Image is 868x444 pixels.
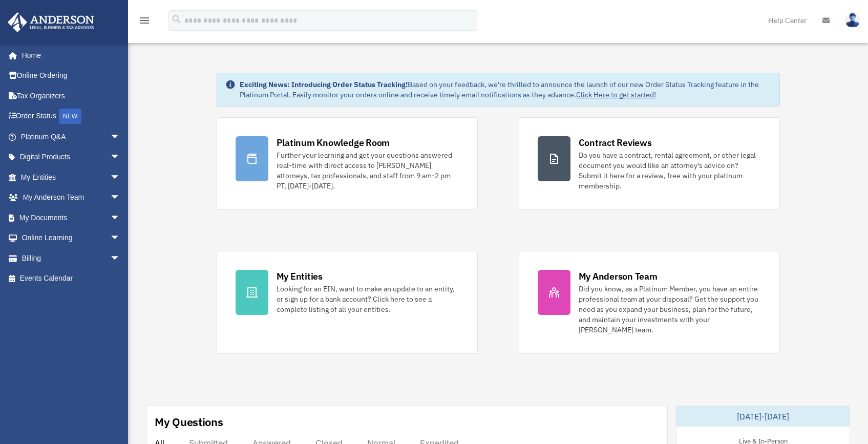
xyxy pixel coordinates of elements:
img: Anderson Advisors Platinum Portal [5,12,97,32]
i: menu [138,14,151,27]
a: Tax Organizers [7,86,136,106]
span: arrow_drop_down [110,248,131,269]
span: arrow_drop_down [110,167,131,188]
span: arrow_drop_down [110,228,131,249]
a: Home [7,45,131,66]
a: Platinum Q&Aarrow_drop_down [7,126,136,147]
a: My Entities Looking for an EIN, want to make an update to an entity, or sign up for a bank accoun... [217,251,478,354]
div: Looking for an EIN, want to make an update to an entity, or sign up for a bank account? Click her... [277,284,459,314]
div: Platinum Knowledge Room [277,136,390,149]
div: Do you have a contract, rental agreement, or other legal document you would like an attorney's ad... [579,150,761,191]
a: My Anderson Team Did you know, as a Platinum Member, you have an entire professional team at your... [519,251,780,354]
a: Online Learningarrow_drop_down [7,228,136,248]
div: [DATE]-[DATE] [676,406,850,427]
a: Order StatusNEW [7,106,136,127]
a: Click Here to get started! [576,90,656,99]
img: User Pic [845,13,860,28]
a: Events Calendar [7,268,136,289]
span: arrow_drop_down [110,147,131,168]
strong: Exciting News: Introducing Order Status Tracking! [240,80,408,89]
div: Further your learning and get your questions answered real-time with direct access to [PERSON_NAM... [277,150,459,191]
a: Contract Reviews Do you have a contract, rental agreement, or other legal document you would like... [519,117,780,210]
a: Digital Productsarrow_drop_down [7,147,136,167]
a: My Documentsarrow_drop_down [7,207,136,228]
a: Billingarrow_drop_down [7,248,136,268]
div: Contract Reviews [579,136,652,149]
div: Did you know, as a Platinum Member, you have an entire professional team at your disposal? Get th... [579,284,761,335]
span: arrow_drop_down [110,126,131,147]
div: NEW [59,109,81,124]
a: Platinum Knowledge Room Further your learning and get your questions answered real-time with dire... [217,117,478,210]
span: arrow_drop_down [110,207,131,228]
span: arrow_drop_down [110,187,131,208]
a: Online Ordering [7,66,136,86]
a: menu [138,18,151,27]
div: My Anderson Team [579,270,658,283]
a: My Entitiesarrow_drop_down [7,167,136,187]
a: My Anderson Teamarrow_drop_down [7,187,136,208]
i: search [171,14,182,25]
div: Based on your feedback, we're thrilled to announce the launch of our new Order Status Tracking fe... [240,79,771,100]
div: My Entities [277,270,323,283]
div: My Questions [155,414,223,430]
